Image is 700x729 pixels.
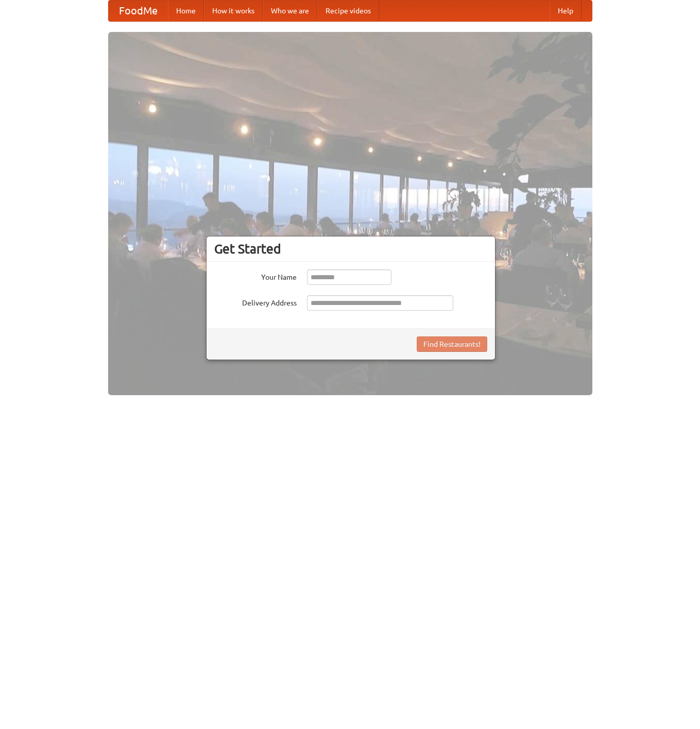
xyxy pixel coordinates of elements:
[214,269,297,282] label: Your Name
[550,1,582,21] a: Help
[214,295,297,308] label: Delivery Address
[263,1,317,21] a: Who we are
[417,336,487,352] button: Find Restaurants!
[168,1,204,21] a: Home
[204,1,263,21] a: How it works
[109,1,168,21] a: FoodMe
[214,241,487,257] h3: Get Started
[317,1,379,21] a: Recipe videos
